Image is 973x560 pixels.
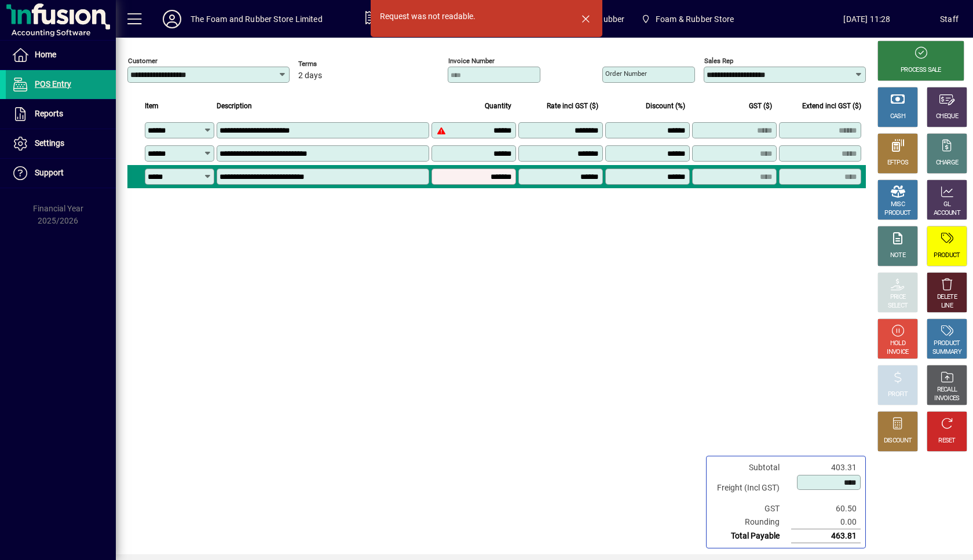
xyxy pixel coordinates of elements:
span: [DATE] 11:28 [794,10,940,28]
span: Foam & Rubber Store [656,10,734,28]
span: Terms [298,60,368,68]
td: Subtotal [711,461,791,474]
td: GST [711,502,791,515]
div: CHEQUE [936,112,958,121]
div: CHARGE [936,159,959,167]
div: The Foam and Rubber Store Limited [191,10,323,28]
span: Reports [35,109,63,118]
td: Rounding [711,515,791,529]
a: Reports [6,100,116,129]
div: RECALL [937,386,957,394]
div: NOTE [890,251,905,260]
div: ACCOUNT [934,209,960,218]
button: Profile [153,9,191,30]
span: Extend incl GST ($) [802,100,861,112]
span: Settings [35,138,64,148]
div: DISCOUNT [884,437,912,445]
div: INVOICE [887,348,908,357]
div: LINE [941,302,953,310]
div: HOLD [890,339,905,348]
div: MISC [891,200,905,209]
a: Settings [6,129,116,158]
td: Freight (Incl GST) [711,474,791,502]
div: SUMMARY [932,348,961,357]
div: PRODUCT [884,209,910,218]
td: Total Payable [711,529,791,543]
a: Home [6,41,116,69]
span: Quantity [485,100,511,112]
td: 463.81 [791,529,861,543]
td: 60.50 [791,502,861,515]
span: Discount (%) [646,100,685,112]
mat-label: Order number [605,69,647,78]
div: PROCESS SALE [901,66,941,75]
div: CASH [890,112,905,121]
span: Support [35,168,64,177]
div: PRODUCT [934,251,960,260]
div: INVOICES [934,394,959,403]
div: DELETE [937,293,957,302]
td: 403.31 [791,461,861,474]
div: PRICE [890,293,906,302]
span: GST ($) [749,100,772,112]
span: POS Entry [35,79,71,89]
td: 0.00 [791,515,861,529]
mat-label: Customer [128,57,158,65]
mat-label: Sales rep [704,57,733,65]
div: EFTPOS [887,159,909,167]
div: Staff [940,10,959,28]
div: RESET [938,437,956,445]
div: PRODUCT [934,339,960,348]
span: Home [35,50,56,59]
div: PROFIT [888,390,908,399]
span: Foam & Rubber Store [636,9,738,30]
div: SELECT [888,302,908,310]
span: Rate incl GST ($) [547,100,598,112]
mat-label: Invoice number [448,57,495,65]
span: Item [145,100,159,112]
div: GL [943,200,951,209]
a: Support [6,159,116,188]
span: Description [217,100,252,112]
span: 2 days [298,71,322,80]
